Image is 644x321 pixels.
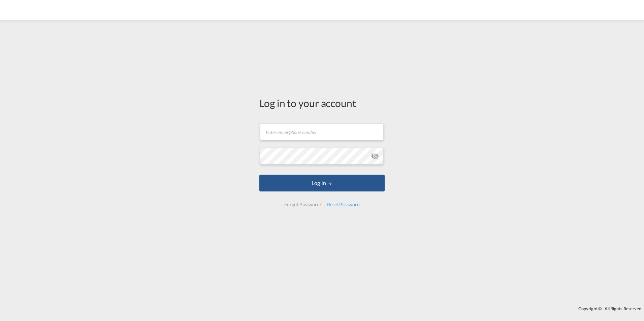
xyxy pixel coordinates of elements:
md-icon: icon-eye-off [371,152,379,160]
button: LOGIN [259,175,385,191]
div: Log in to your account [259,96,385,110]
div: Reset Password [324,199,362,211]
div: Forgot Password? [282,199,324,211]
input: Enter email/phone number [260,123,384,140]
